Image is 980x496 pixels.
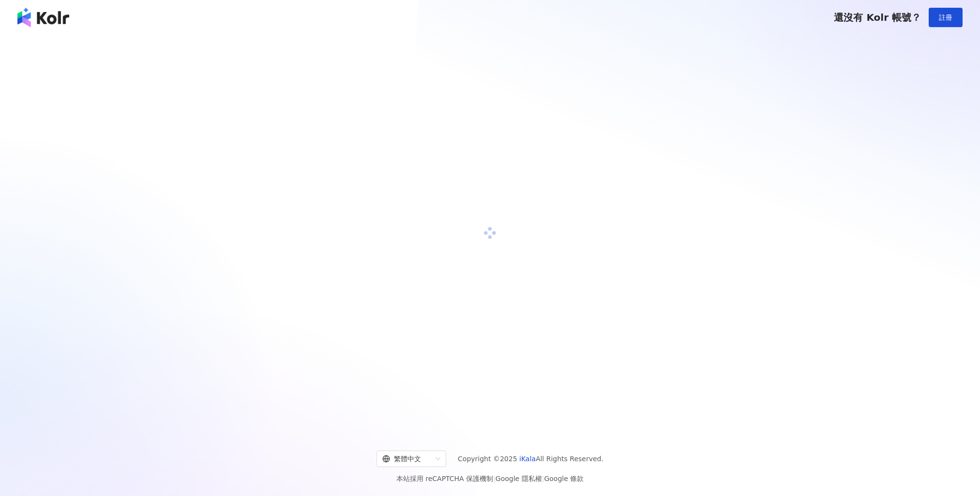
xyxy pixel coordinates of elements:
[519,455,536,463] a: iKala
[17,8,69,27] img: logo
[458,453,603,465] span: Copyright © 2025 All Rights Reserved.
[939,14,952,21] span: 註冊
[544,475,584,482] a: Google 條款
[493,475,496,482] span: |
[496,475,542,482] a: Google 隱私權
[929,8,963,27] button: 註冊
[396,473,584,484] span: 本站採用 reCAPTCHA 保護機制
[382,451,432,467] div: 繁體中文
[542,475,544,482] span: |
[834,12,921,23] span: 還沒有 Kolr 帳號？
